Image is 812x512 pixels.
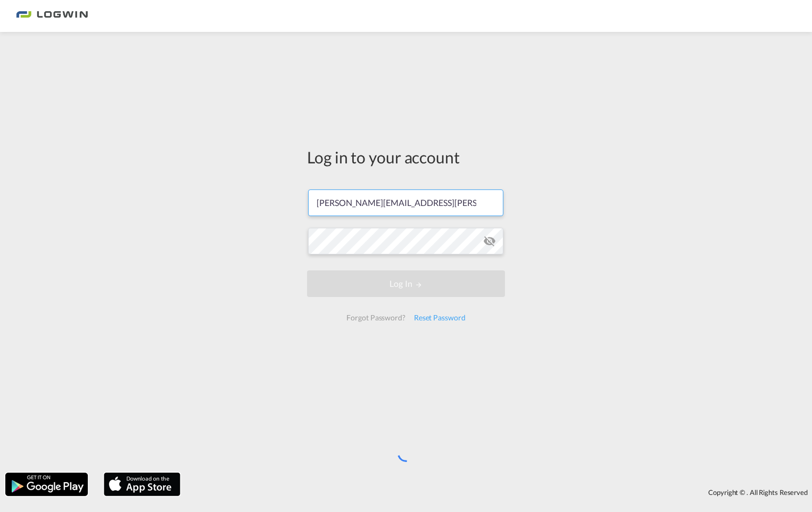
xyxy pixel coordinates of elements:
[483,235,496,247] md-icon: icon-eye-off
[307,146,505,168] div: Log in to your account
[4,472,89,497] img: google.png
[308,189,503,216] input: Enter email/phone number
[307,270,505,297] button: LOGIN
[342,308,409,327] div: Forgot Password?
[103,472,181,497] img: apple.png
[186,483,812,501] div: Copyright © . All Rights Reserved
[16,4,88,28] img: 2761ae10d95411efa20a1f5e0282d2d7.png
[410,308,470,327] div: Reset Password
